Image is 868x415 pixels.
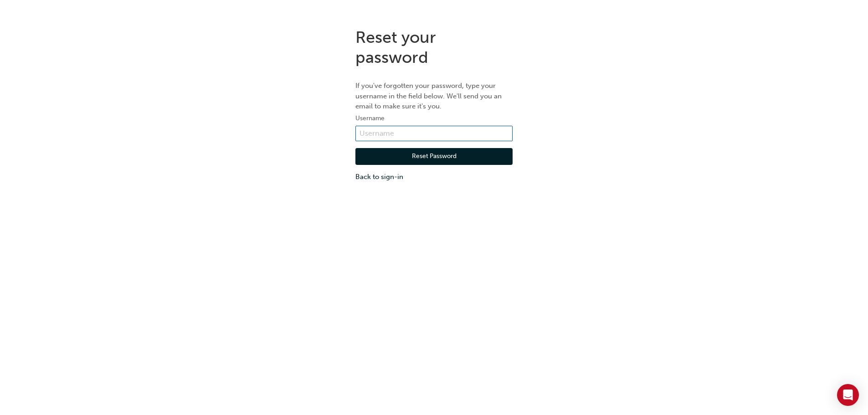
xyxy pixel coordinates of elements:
div: Open Intercom Messenger [837,384,859,406]
button: Reset Password [355,148,513,165]
p: If you've forgotten your password, type your username in the field below. We'll send you an email... [355,81,513,112]
input: Username [355,126,513,141]
a: Back to sign-in [355,172,513,182]
h1: Reset your password [355,27,513,67]
label: Username [355,113,513,124]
